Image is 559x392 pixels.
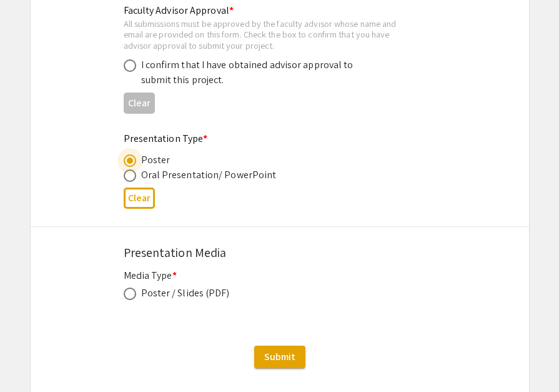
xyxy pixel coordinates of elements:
[124,18,416,51] div: All submissions must be approved by the faculty advisor whose name and email are provided on this...
[141,153,171,168] div: Poster
[254,346,305,368] button: Submit
[124,132,208,145] mat-label: Presentation Type
[9,336,53,383] iframe: Chat
[141,286,230,301] div: Poster / Slides (PDF)
[141,58,360,88] div: I confirm that I have obtained advisor approval to submit this project.
[124,188,155,208] button: Clear
[124,243,436,262] div: Presentation Media
[124,4,234,17] mat-label: Faculty Advisor Approval
[124,269,177,282] mat-label: Media Type
[264,350,295,363] span: Submit
[124,93,155,113] button: Clear
[141,168,277,183] div: Oral Presentation/ PowerPoint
